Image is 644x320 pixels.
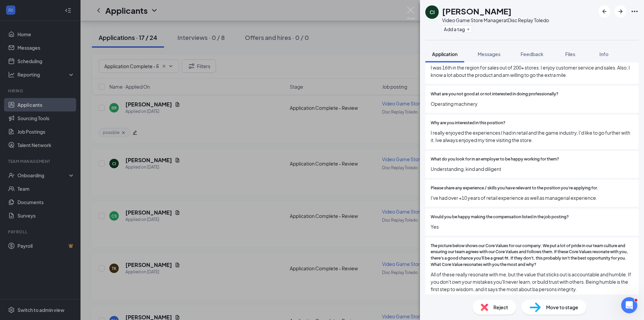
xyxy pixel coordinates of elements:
svg: ArrowRight [616,7,625,15]
span: Operating machinery [431,100,633,107]
span: Messages [478,51,500,57]
span: I've had over +10 years of retail experience as well as managerial experience. [431,194,633,201]
svg: Plus [466,27,470,31]
span: I was 16th in the region for sales out of 200+ stores. I enjoy customer service and sales. Also, ... [431,64,633,79]
div: CI [430,9,435,15]
span: Would you be happy making the compensation listed in the job posting? [431,214,569,220]
span: All of these really resonate with me, but the value that sticks out is accountable and humble. If... [431,271,633,293]
span: The picture below shows our Core Values for our company. We put a lot of pride in our team cultur... [431,243,633,268]
span: I really enjoyed the experiences I had in retail and the game industry, I'd like to go further wi... [431,129,633,144]
span: What are you not good at or not interested in doing professionally? [431,91,558,97]
span: Why are you interested in this position? [431,120,505,126]
span: Application [432,51,458,57]
span: What do you look for in an employer to be happy working for them? [431,156,559,163]
svg: ArrowLeftNew [600,7,608,15]
span: Understanding, kind and diligent [431,165,633,173]
span: Please share any experience / skills you have relevant to the position you're applying for. [431,185,598,191]
button: ArrowRight [614,5,627,17]
h1: [PERSON_NAME] [442,5,512,17]
div: Video Game Store Manager at Disc Replay Toledo [442,17,549,24]
span: Files [565,51,575,57]
span: Feedback [521,51,543,57]
span: Reject [493,304,508,311]
button: ArrowLeftNew [598,5,610,17]
button: PlusAdd a tag [442,26,472,33]
iframe: Intercom live chat [621,297,637,313]
svg: Ellipses [631,7,639,15]
span: Info [599,51,608,57]
span: Yes [431,223,633,230]
span: Move to stage [546,304,578,311]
